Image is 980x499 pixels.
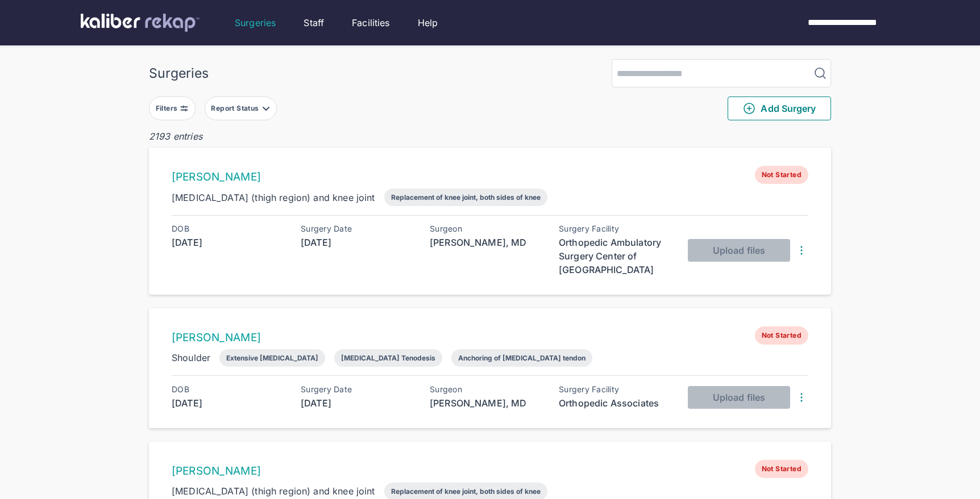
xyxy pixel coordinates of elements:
div: DOB [172,224,285,233]
a: [PERSON_NAME] [172,331,261,344]
button: Upload files [688,386,790,409]
img: MagnifyingGlass.1dc66aab.svg [813,66,827,80]
img: DotsThreeVertical.31cb0eda.svg [795,244,808,257]
span: Add Surgery [742,102,816,115]
div: Report Status [211,104,261,113]
div: Orthopedic Associates [559,396,672,410]
div: Shoulder [172,351,210,364]
div: [DATE] [172,236,285,249]
div: [MEDICAL_DATA] (thigh region) and knee joint [172,191,375,204]
div: Surgeon [430,385,543,394]
a: [PERSON_NAME] [172,170,261,183]
span: Upload files [713,245,765,256]
button: Filters [149,97,196,120]
span: Not Started [755,166,808,184]
span: Not Started [755,460,808,478]
button: Report Status [205,97,277,120]
div: Extensive [MEDICAL_DATA] [226,354,318,362]
div: [MEDICAL_DATA] Tenodesis [341,354,435,362]
button: Upload files [688,239,790,262]
img: kaliber labs logo [81,14,200,32]
div: Surgery Facility [559,224,672,233]
img: filter-caret-down-grey.b3560631.svg [261,104,271,113]
div: DOB [172,385,285,394]
div: Surgery Date [301,224,414,233]
a: Staff [304,16,324,30]
img: faders-horizontal-grey.d550dbda.svg [180,104,189,113]
img: DotsThreeVertical.31cb0eda.svg [795,391,808,404]
div: [PERSON_NAME], MD [430,236,543,249]
span: Not Started [755,326,808,345]
div: [DATE] [172,396,285,410]
a: [PERSON_NAME] [172,464,261,477]
div: 2193 entries [149,129,831,143]
img: PlusCircleGreen.5fd88d77.svg [742,102,756,115]
div: [PERSON_NAME], MD [430,396,543,410]
div: Replacement of knee joint, both sides of knee [391,193,541,202]
div: [DATE] [301,236,414,249]
div: Anchoring of [MEDICAL_DATA] tendon [458,354,585,362]
div: Surgeries [149,65,209,81]
div: Surgeon [430,224,543,233]
div: Orthopedic Ambulatory Surgery Center of [GEOGRAPHIC_DATA] [559,236,672,276]
a: Help [418,16,438,30]
div: Filters [156,104,180,113]
a: Surgeries [235,16,276,30]
div: Surgery Date [301,385,414,394]
button: Add Surgery [728,97,831,120]
div: Surgery Facility [559,385,672,394]
div: [MEDICAL_DATA] (thigh region) and knee joint [172,484,375,498]
a: Facilities [352,16,390,30]
div: Replacement of knee joint, both sides of knee [391,487,541,496]
div: [DATE] [301,396,414,410]
span: Upload files [713,392,765,403]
